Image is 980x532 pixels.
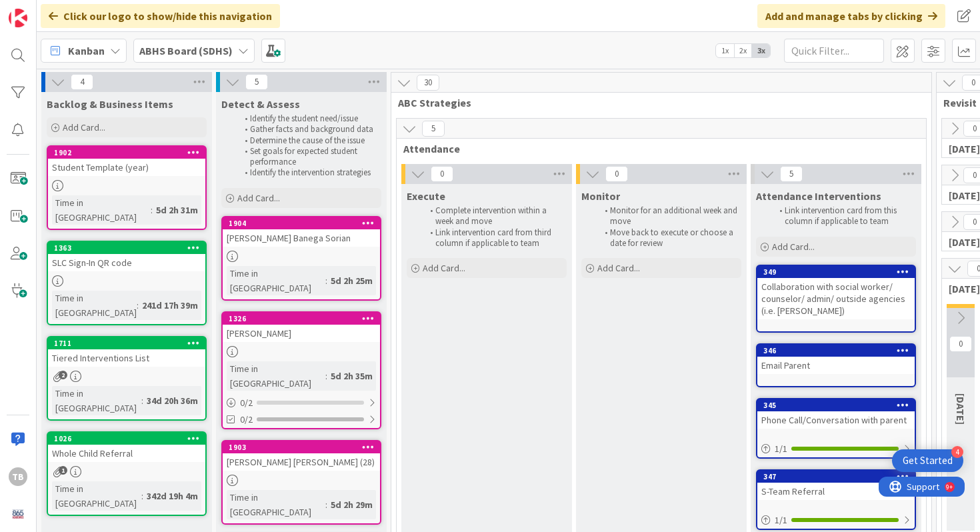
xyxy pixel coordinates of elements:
[237,124,379,135] li: Gather facts and background data
[403,142,909,155] span: Attendance
[9,467,27,486] div: TB
[325,273,327,288] span: :
[52,386,141,415] div: Time in [GEOGRAPHIC_DATA]
[54,339,205,348] div: 1711
[223,313,380,325] div: 1326
[757,441,915,457] div: 1/1
[903,454,953,467] div: Get Started
[757,4,945,28] div: Add and manage tabs by clicking
[52,291,137,320] div: Time in [GEOGRAPHIC_DATA]
[763,401,915,410] div: 345
[752,44,770,57] span: 3x
[48,242,205,271] div: 1363SLC Sign-In QR code
[757,345,915,374] div: 346Email Parent
[223,217,380,229] div: 1904
[221,97,300,111] span: Detect & Assess
[52,195,151,225] div: Time in [GEOGRAPHIC_DATA]
[716,44,734,57] span: 1x
[221,216,381,301] a: 1904[PERSON_NAME] Banega SorianTime in [GEOGRAPHIC_DATA]:5d 2h 25m
[141,393,143,408] span: :
[151,203,153,217] span: :
[153,203,201,217] div: 5d 2h 31m
[221,311,381,429] a: 1326[PERSON_NAME]Time in [GEOGRAPHIC_DATA]:5d 2h 35m0/20/2
[229,443,380,452] div: 1903
[59,466,67,475] span: 1
[431,166,453,182] span: 0
[417,75,439,91] span: 30
[581,189,620,203] span: Monitor
[327,273,376,288] div: 5d 2h 25m
[734,44,752,57] span: 2x
[757,471,915,500] div: 347S-Team Referral
[756,469,916,530] a: 347S-Team Referral1/1
[143,489,201,503] div: 342d 19h 4m
[240,413,253,427] span: 0/2
[143,393,201,408] div: 34d 20h 36m
[48,242,205,254] div: 1363
[763,346,915,355] div: 346
[763,472,915,481] div: 347
[47,241,207,325] a: 1363SLC Sign-In QR codeTime in [GEOGRAPHIC_DATA]:241d 17h 39m
[223,313,380,342] div: 1326[PERSON_NAME]
[325,369,327,383] span: :
[597,227,739,249] li: Move back to execute or choose a date for review
[772,205,914,227] li: Link intervention card from this column if applicable to team
[756,265,916,333] a: 349Collaboration with social worker/ counselor/ admin/ outside agencies (i.e. [PERSON_NAME])
[423,205,565,227] li: Complete intervention within a week and move
[227,266,325,295] div: Time in [GEOGRAPHIC_DATA]
[223,453,380,471] div: [PERSON_NAME] [PERSON_NAME] (28)
[48,349,205,367] div: Tiered Interventions List
[757,266,915,319] div: 349Collaboration with social worker/ counselor/ admin/ outside agencies (i.e. [PERSON_NAME])
[597,262,640,274] span: Add Card...
[223,441,380,453] div: 1903
[9,505,27,523] img: avatar
[398,96,915,109] span: ABC Strategies
[229,219,380,228] div: 1904
[237,146,379,168] li: Set goals for expected student performance
[54,434,205,443] div: 1026
[757,512,915,529] div: 1/1
[221,440,381,525] a: 1903[PERSON_NAME] [PERSON_NAME] (28)Time in [GEOGRAPHIC_DATA]:5d 2h 29m
[48,147,205,159] div: 1902
[757,483,915,500] div: S-Team Referral
[223,229,380,247] div: [PERSON_NAME] Banega Sorian
[229,314,380,323] div: 1326
[245,74,268,90] span: 5
[48,445,205,462] div: Whole Child Referral
[47,431,207,516] a: 1026Whole Child ReferralTime in [GEOGRAPHIC_DATA]:342d 19h 4m
[48,337,205,349] div: 1711
[63,121,105,133] span: Add Card...
[48,147,205,176] div: 1902Student Template (year)
[48,433,205,462] div: 1026Whole Child Referral
[52,481,141,511] div: Time in [GEOGRAPHIC_DATA]
[137,298,139,313] span: :
[780,166,803,182] span: 5
[757,471,915,483] div: 347
[223,325,380,342] div: [PERSON_NAME]
[327,369,376,383] div: 5d 2h 35m
[757,357,915,374] div: Email Parent
[28,2,61,18] span: Support
[227,361,325,391] div: Time in [GEOGRAPHIC_DATA]
[757,345,915,357] div: 346
[41,4,280,28] div: Click our logo to show/hide this navigation
[325,497,327,512] span: :
[757,399,915,411] div: 345
[237,135,379,146] li: Determine the cause of the issue
[757,278,915,319] div: Collaboration with social worker/ counselor/ admin/ outside agencies (i.e. [PERSON_NAME])
[48,254,205,271] div: SLC Sign-In QR code
[47,145,207,230] a: 1902Student Template (year)Time in [GEOGRAPHIC_DATA]:5d 2h 31m
[48,159,205,176] div: Student Template (year)
[139,44,233,57] b: ABHS Board (SDHS)
[756,398,916,459] a: 345Phone Call/Conversation with parent1/1
[141,489,143,503] span: :
[54,243,205,253] div: 1363
[784,39,884,63] input: Quick Filter...
[763,267,915,277] div: 349
[54,148,205,157] div: 1902
[775,442,787,456] span: 1 / 1
[59,371,67,379] span: 2
[223,441,380,471] div: 1903[PERSON_NAME] [PERSON_NAME] (28)
[223,217,380,247] div: 1904[PERSON_NAME] Banega Sorian
[9,9,27,27] img: Visit kanbanzone.com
